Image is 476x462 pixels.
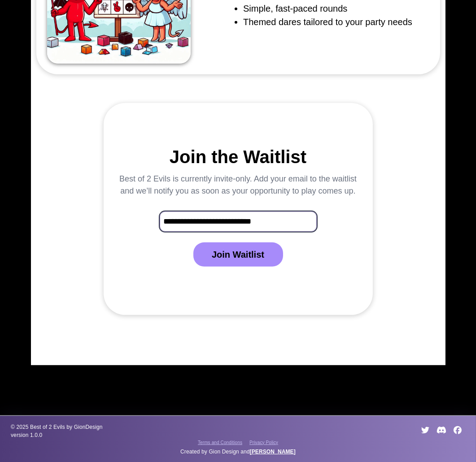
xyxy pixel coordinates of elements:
span: Privacy Policy [249,440,278,445]
input: Waitlist Email Input [160,212,317,232]
h2: Join the Waitlist [170,146,306,168]
a: Privacy Policy [249,439,278,446]
p: Best of 2 Evils is currently invite-only. Add your email to the waitlist and we’ll notify you as ... [118,173,358,197]
li: Themed dares tailored to your party needs [243,15,412,29]
button: Join Waitlist [193,242,283,267]
li: Simple, fast-paced rounds [243,2,412,15]
span: Terms and Conditions [198,440,242,445]
a: Terms and Conditions [198,439,242,446]
a: [PERSON_NAME] [250,449,296,455]
span: version 1.0.0 [11,431,159,439]
span: © 2025 Best of 2 Evils by GionDesign [11,423,159,431]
